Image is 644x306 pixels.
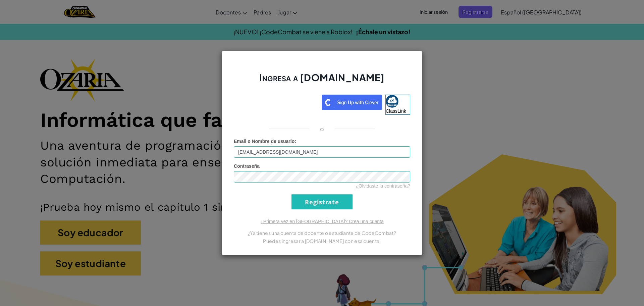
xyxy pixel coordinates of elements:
[260,219,384,224] a: ¿Primera vez en [GEOGRAPHIC_DATA]? Crea una cuenta
[234,138,296,145] label: :
[356,183,410,189] a: ¿Olvidaste la contraseña?
[322,95,382,110] img: clever_sso_button@2x.png
[234,229,410,237] p: ¿Ya tienes una cuenta de docente o estudiante de CodeCombat?
[234,237,410,245] p: Puedes ingresar a [DOMAIN_NAME] con esa cuenta.
[230,94,322,109] iframe: Botón Iniciar sesión con Google
[320,125,324,133] p: o
[234,163,260,169] span: Contraseña
[291,194,353,209] input: Regístrate
[234,71,410,91] h2: Ingresa a [DOMAIN_NAME]
[234,139,294,144] span: Email o Nombre de usuario
[386,108,406,114] span: ClassLink
[386,95,398,108] img: classlink-logo-small.png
